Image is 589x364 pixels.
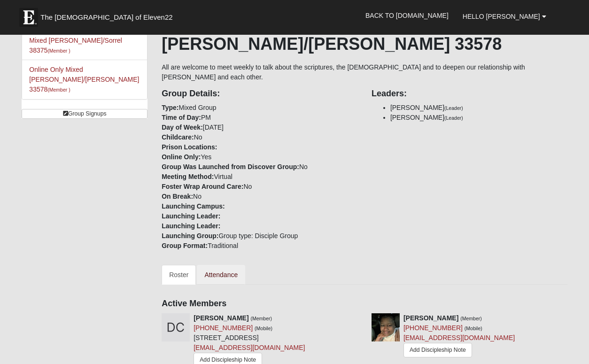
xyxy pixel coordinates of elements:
[390,113,567,123] li: [PERSON_NAME]
[162,124,203,131] strong: Day of Week:
[194,344,305,351] a: [EMAIL_ADDRESS][DOMAIN_NAME]
[444,105,463,111] small: (Leader)
[162,163,299,170] strong: Group Was Launched from Discover Group:
[162,212,220,220] strong: Launching Leader:
[155,82,364,251] div: Mixed Group PM [DATE] No Yes No Virtual No No Group type: Disciple Group Traditional
[162,173,214,180] strong: Meeting Method:
[162,143,217,151] strong: Prison Locations:
[162,265,196,285] a: Roster
[456,5,553,28] a: Hello [PERSON_NAME]
[162,133,194,141] strong: Childcare:
[197,265,245,285] a: Attendance
[40,13,172,22] span: The [DEMOGRAPHIC_DATA] of Eleven22
[47,87,70,93] small: (Member )
[15,3,202,27] a: The [DEMOGRAPHIC_DATA] of Eleven22
[47,48,70,54] small: (Member )
[463,13,540,20] span: Hello [PERSON_NAME]
[194,324,253,332] a: [PHONE_NUMBER]
[162,242,208,249] strong: Group Format:
[162,104,178,111] strong: Type:
[22,109,147,119] a: Group Signups
[162,299,567,309] h4: Active Members
[444,115,463,121] small: (Leader)
[162,114,201,121] strong: Time of Day:
[403,343,472,357] a: Add Discipleship Note
[162,232,218,240] strong: Launching Group:
[162,153,201,161] strong: Online Only:
[29,66,139,93] a: Online Only Mixed [PERSON_NAME]/[PERSON_NAME] 33578(Member )
[162,222,220,230] strong: Launching Leader:
[194,314,248,322] strong: [PERSON_NAME]
[465,325,482,331] small: (Mobile)
[358,4,456,27] a: Back to [DOMAIN_NAME]
[372,89,567,99] h4: Leaders:
[162,202,225,210] strong: Launching Campus:
[403,324,463,332] a: [PHONE_NUMBER]
[255,325,272,331] small: (Mobile)
[162,183,243,190] strong: Foster Wrap Around Care:
[251,316,272,321] small: (Member)
[403,334,515,341] a: [EMAIL_ADDRESS][DOMAIN_NAME]
[460,316,482,321] small: (Member)
[162,89,357,99] h4: Group Details:
[29,37,122,54] a: Mixed [PERSON_NAME]/Sorrel 38375(Member )
[403,314,458,322] strong: [PERSON_NAME]
[162,193,193,200] strong: On Break:
[390,103,567,113] li: [PERSON_NAME]
[19,8,38,27] img: Eleven22 logo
